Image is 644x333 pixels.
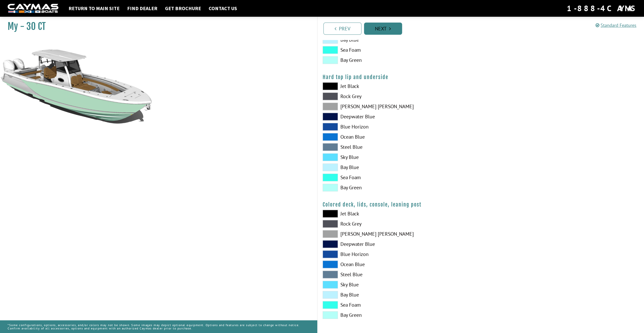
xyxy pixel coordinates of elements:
[323,201,639,208] h4: Colored deck, lids, console, leaning post
[323,311,476,319] label: Bay Green
[323,220,476,228] label: Rock Grey
[323,184,476,191] label: Bay Green
[323,281,476,288] label: Sky Blue
[323,230,476,238] label: [PERSON_NAME] [PERSON_NAME]
[8,4,58,13] img: white-logo-c9c8dbefe5ff5ceceb0f0178aa75bf4bb51f6bca0971e226c86eb53dfe498488.png
[323,113,476,120] label: Deepwater Blue
[323,36,476,44] label: Bay Blue
[206,5,240,12] a: Contact Us
[323,23,361,35] a: Prev
[323,174,476,181] label: Sea Foam
[364,23,402,35] a: Next
[323,271,476,278] label: Steel Blue
[8,321,309,332] p: *Some configurations, options, accessories, and/or colors may not be shown. Some images may depic...
[323,74,639,80] h4: Hard top lip and underside
[323,153,476,161] label: Sky Blue
[323,46,476,54] label: Sea Foam
[323,210,476,217] label: Jet Black
[162,5,204,12] a: Get Brochure
[66,5,122,12] a: Return to main site
[323,301,476,309] label: Sea Foam
[323,261,476,268] label: Ocean Blue
[125,5,160,12] a: Find Dealer
[323,103,476,110] label: [PERSON_NAME] [PERSON_NAME]
[567,3,636,14] div: 1-888-4CAYMAS
[323,291,476,299] label: Bay Blue
[323,163,476,171] label: Bay Blue
[323,56,476,64] label: Bay Green
[323,123,476,131] label: Blue Horizon
[596,22,636,28] a: Standard Features
[323,82,476,90] label: Jet Black
[323,250,476,258] label: Blue Horizon
[8,21,304,32] h1: My - 30 CT
[323,240,476,248] label: Deepwater Blue
[323,143,476,151] label: Steel Blue
[323,133,476,141] label: Ocean Blue
[323,92,476,100] label: Rock Grey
